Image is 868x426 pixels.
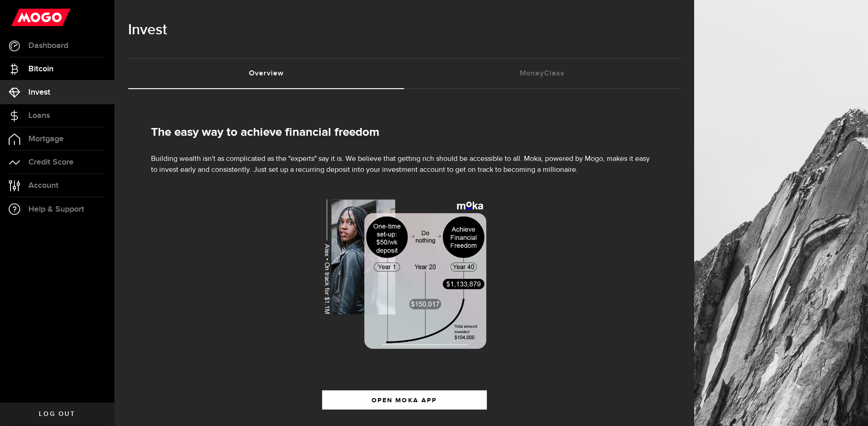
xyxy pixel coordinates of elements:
[39,411,75,417] span: Log out
[28,135,64,143] span: Mortgage
[322,390,487,410] button: OPEN MOKA APP
[404,59,681,88] a: MoneyClass
[28,158,74,166] span: Credit Score
[128,59,404,88] a: Overview
[28,65,54,73] span: Bitcoin
[28,88,50,96] span: Invest
[7,4,35,31] button: Open LiveChat chat widget
[151,154,658,176] p: Building wealth isn't as complicated as the "experts" say it is. We believe that getting rich sho...
[28,112,50,120] span: Loans
[322,198,487,349] img: wealth-overview-moka-image
[28,42,68,50] span: Dashboard
[128,58,680,89] ul: Tabs Navigation
[128,18,680,42] h1: Invest
[372,397,437,404] span: OPEN MOKA APP
[28,181,59,190] span: Account
[28,205,84,213] span: Help & Support
[151,126,658,140] h2: The easy way to achieve financial freedom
